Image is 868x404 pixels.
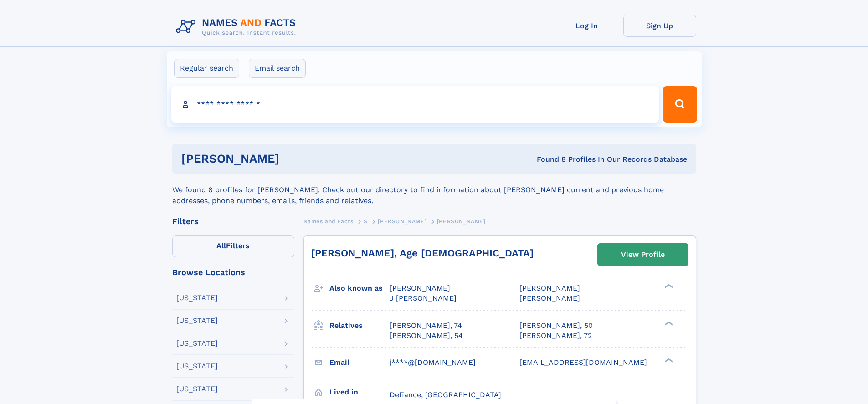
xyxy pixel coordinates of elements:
[663,283,673,289] div: ❯
[176,340,218,347] div: [US_STATE]
[364,218,368,225] span: S
[216,241,226,250] span: All
[390,284,450,292] span: [PERSON_NAME]
[663,86,697,123] button: Search Button
[663,357,673,363] div: ❯
[329,281,390,296] h3: Also known as
[329,318,390,333] h3: Relatives
[176,363,218,370] div: [US_STATE]
[176,317,218,324] div: [US_STATE]
[390,331,463,341] a: [PERSON_NAME], 54
[378,215,426,227] a: [PERSON_NAME]
[174,59,239,78] label: Regular search
[519,284,580,292] span: [PERSON_NAME]
[390,294,457,302] span: J [PERSON_NAME]
[311,247,534,259] a: [PERSON_NAME], Age [DEMOGRAPHIC_DATA]
[364,215,368,227] a: S
[181,153,408,164] h1: [PERSON_NAME]
[249,59,306,78] label: Email search
[176,294,218,302] div: [US_STATE]
[663,320,673,326] div: ❯
[378,218,426,225] span: [PERSON_NAME]
[172,268,294,276] div: Browse Locations
[172,217,294,225] div: Filters
[172,15,303,39] img: Logo Names and Facts
[598,244,688,266] a: View Profile
[329,355,390,370] h3: Email
[303,215,354,227] a: Names and Facts
[329,384,390,400] h3: Lived in
[172,174,696,206] div: We found 8 profiles for [PERSON_NAME]. Check out our directory to find information about [PERSON_...
[519,358,647,367] span: [EMAIL_ADDRESS][DOMAIN_NAME]
[172,235,294,257] label: Filters
[623,15,696,37] a: Sign Up
[621,244,665,265] div: View Profile
[390,390,501,399] span: Defiance, [GEOGRAPHIC_DATA]
[171,86,659,123] input: search input
[550,15,623,37] a: Log In
[519,321,593,331] a: [PERSON_NAME], 50
[437,218,486,225] span: [PERSON_NAME]
[408,154,687,164] div: Found 8 Profiles In Our Records Database
[519,294,580,302] span: [PERSON_NAME]
[390,321,462,331] a: [PERSON_NAME], 74
[519,331,592,341] a: [PERSON_NAME], 72
[176,385,218,393] div: [US_STATE]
